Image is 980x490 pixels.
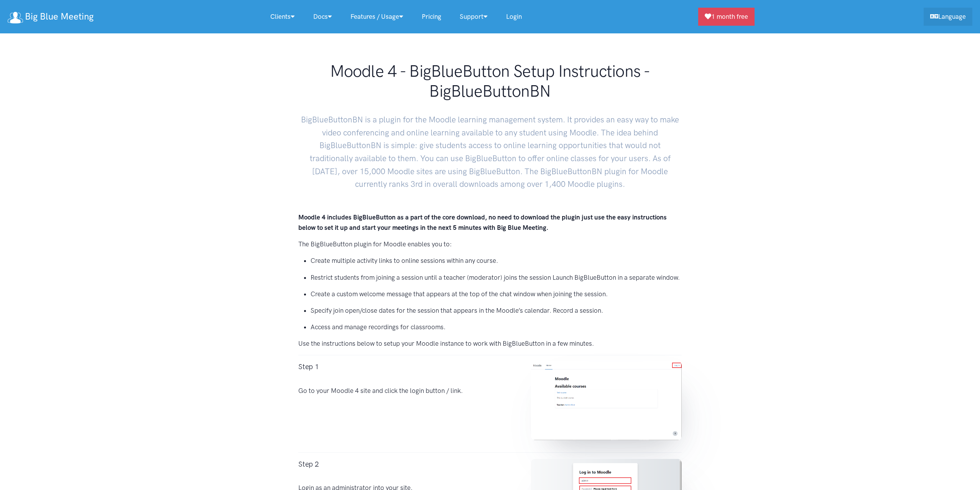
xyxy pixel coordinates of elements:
[341,8,413,25] a: Features / Usage
[8,8,94,25] a: Big Blue Meeting
[298,459,516,470] h4: Step 2
[311,256,682,266] p: Create multiple activity links to online sessions within any course.
[311,272,682,283] p: Restrict students from joining a session until a teacher (moderator) joins the session Launch Big...
[291,361,523,446] div: Go to your Moodle 4 site and click the login button / link.
[531,361,682,440] img: moodle4-setup-1.png
[298,361,516,372] h4: Step 1
[497,8,531,25] a: Login
[298,239,682,249] p: The BigBlueButton plugin for Moodle enables you to:
[304,8,341,25] a: Docs
[698,8,755,26] a: 1 month free
[924,8,972,26] a: Language
[298,107,682,191] p: BigBlueButtonBN is a plugin for the Moodle learning management system. It provides an easy way to...
[311,322,682,332] p: Access and manage recordings for classrooms.
[451,8,497,25] a: Support
[298,61,682,101] h1: Moodle 4 - BigBlueButton Setup Instructions - BigBlueButtonBN
[311,305,682,316] p: Specify join open/close dates for the session that appears in the Moodle’s calendar. Record a ses...
[298,338,682,349] p: Use the instructions below to setup your Moodle instance to work with BigBlueButton in a few minu...
[311,289,682,299] p: Create a custom welcome message that appears at the top of the chat window when joining the session.
[413,8,451,25] a: Pricing
[298,213,667,231] strong: Moodle 4 includes BigBlueButton as a part of the core download, no need to download the plugin ju...
[8,12,23,23] img: logo
[261,8,304,25] a: Clients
